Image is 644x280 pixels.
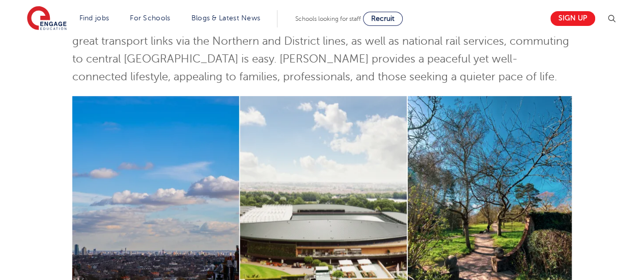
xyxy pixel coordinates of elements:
a: Blogs & Latest News [191,14,261,22]
span: Recruit [371,15,395,22]
img: Engage Education [27,6,67,32]
a: Sign up [550,11,595,26]
a: Find jobs [79,14,109,22]
span: Schools looking for staff [295,15,361,22]
a: Recruit [363,12,403,26]
a: For Schools [130,14,170,22]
